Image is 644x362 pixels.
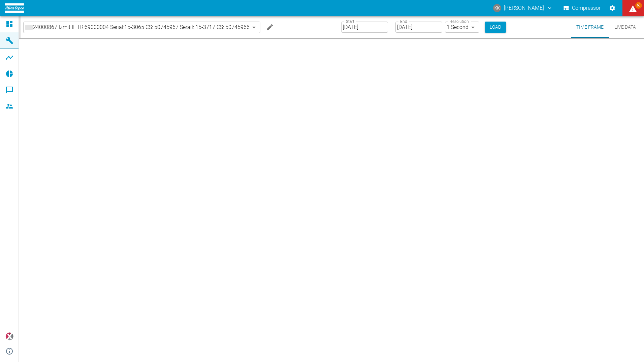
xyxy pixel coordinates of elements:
p: – [390,23,393,31]
button: kristian.knobbe@atlascopco.com [492,2,554,14]
div: 1 Second [445,22,479,33]
img: logo [5,3,24,12]
button: Load [485,22,506,33]
label: Start [346,19,354,24]
input: MM/DD/YYYY [395,22,442,33]
button: Live Data [609,16,641,38]
label: End [400,19,407,24]
a: 24000867 Izmit II_TR:69000004 Serial:15-3065 CS: 50745967 Serail: 15-3717 CS: 50745966 [25,23,250,31]
img: Xplore Logo [5,332,13,340]
div: KK [493,4,501,12]
label: Resolution [450,19,469,24]
button: Compressor [562,2,602,14]
span: 24000867 Izmit II_TR:69000004 Serial:15-3065 CS: 50745967 Serail: 15-3717 CS: 50745966 [33,23,250,31]
button: Edit machine [263,21,277,34]
button: Time Frame [571,16,609,38]
span: 60 [635,2,642,9]
button: Settings [606,2,618,14]
input: MM/DD/YYYY [341,22,388,33]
